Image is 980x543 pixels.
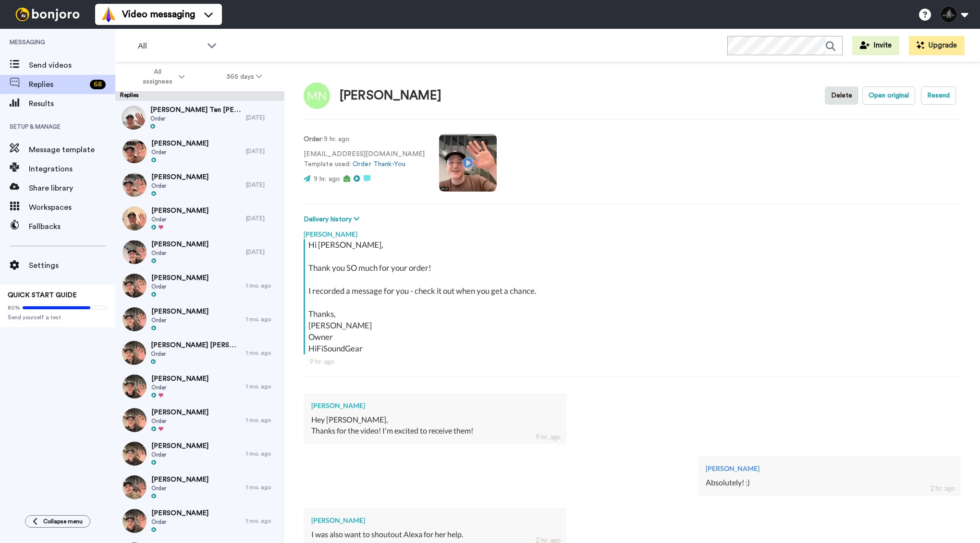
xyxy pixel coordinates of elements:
[151,475,208,484] span: [PERSON_NAME]
[122,8,195,21] span: Video messaging
[29,221,115,232] span: Fallbacks
[311,425,559,436] div: Thanks for the video! I'm excited to receive them!
[115,302,284,336] a: [PERSON_NAME]Order1 mo. ago
[122,274,147,298] img: 54e9eba1-920a-4489-b28a-04f3caf7238f-thumb.jpg
[122,106,146,130] img: be5a1386-e2b9-4e16-a0e6-ce3a952d6068-thumb.jpg
[115,370,284,403] a: [PERSON_NAME]Order1 mo. ago
[151,408,208,417] span: [PERSON_NAME]
[151,374,208,384] span: [PERSON_NAME]
[29,202,115,213] span: Workspaces
[536,432,561,442] div: 9 hr. ago
[304,83,330,109] img: Image of Max Newman
[29,163,115,175] span: Integrations
[246,215,280,222] div: [DATE]
[304,136,322,143] strong: Order
[311,401,559,410] div: [PERSON_NAME]
[150,115,241,122] span: Order
[308,239,958,354] div: Hi [PERSON_NAME], Thank you SO much for your order! I recorded a message for you - check it out w...
[29,144,115,156] span: Message template
[117,63,206,90] button: All assignees
[151,283,208,290] span: Order
[309,357,955,366] div: 9 hr. ago
[151,206,208,216] span: [PERSON_NAME]
[29,260,115,271] span: Settings
[706,477,953,488] div: Absolutely! :)
[311,414,559,425] div: Hey [PERSON_NAME],
[29,182,115,194] span: Share library
[12,8,84,21] img: bj-logo-header-white.svg
[115,336,284,370] a: [PERSON_NAME] [PERSON_NAME]Order1 mo. ago
[246,450,280,458] div: 1 mo. ago
[29,60,115,71] span: Send videos
[122,307,147,331] img: 9be38717-bb75-4f48-9e68-6689502415fe-thumb.jpg
[151,316,208,324] span: Order
[246,315,280,323] div: 1 mo. ago
[25,515,90,528] button: Collapse menu
[151,148,208,156] span: Order
[115,134,284,168] a: [PERSON_NAME]Order[DATE]
[151,451,208,459] span: Order
[206,68,283,85] button: 365 days
[150,105,241,115] span: [PERSON_NAME] Ten [PERSON_NAME]
[151,240,208,249] span: [PERSON_NAME]
[246,114,280,121] div: [DATE]
[311,529,559,540] div: I was also want to shoutout Alexa for her help.
[921,86,956,105] button: Resend
[8,314,108,321] span: Send yourself a test
[353,161,405,168] a: Order Thank-You
[304,149,425,169] p: [EMAIL_ADDRESS][DOMAIN_NAME] Template used:
[151,307,208,316] span: [PERSON_NAME]
[151,350,241,358] span: Order
[122,509,147,533] img: 1d98f950-12bf-42e3-9cce-bff5e072ca85-thumb.jpg
[304,214,362,225] button: Delivery history
[862,86,915,105] button: Open original
[115,91,284,101] div: Replies
[122,139,147,163] img: 35cdd85e-faec-4704-8a45-05e66f68dcf4-thumb.jpg
[246,147,280,155] div: [DATE]
[122,173,147,197] img: 8c8bfd18-c76e-490e-a99f-277ec7ad2e11-thumb.jpg
[122,475,147,499] img: 36d91153-b3a8-4e21-8baf-ad13c5fac1ae-thumb.jpg
[151,384,208,391] span: Order
[246,282,280,290] div: 1 mo. ago
[115,403,284,437] a: [PERSON_NAME]Order1 mo. ago
[115,101,284,134] a: [PERSON_NAME] Ten [PERSON_NAME]Order[DATE]
[122,341,146,365] img: 97cc0a26-61e7-4fef-ad67-9fed03d9f317-thumb.jpg
[304,225,961,239] div: [PERSON_NAME]
[151,182,208,190] span: Order
[43,518,83,525] span: Collapse menu
[151,172,208,182] span: [PERSON_NAME]
[246,517,280,525] div: 1 mo. ago
[246,349,280,357] div: 1 mo. ago
[29,79,86,90] span: Replies
[115,202,284,235] a: [PERSON_NAME]Order[DATE]
[29,98,115,109] span: Results
[246,416,280,424] div: 1 mo. ago
[340,89,441,103] div: [PERSON_NAME]
[122,374,147,398] img: eccffda1-569d-445c-aba0-8670a689634f-thumb.jpg
[151,518,208,526] span: Order
[151,340,241,350] span: [PERSON_NAME] [PERSON_NAME]
[246,181,280,189] div: [DATE]
[852,36,899,55] button: Invite
[909,36,965,55] button: Upgrade
[90,80,106,89] div: 68
[151,417,208,425] span: Order
[706,464,953,473] div: [PERSON_NAME]
[246,383,280,390] div: 1 mo. ago
[151,441,208,451] span: [PERSON_NAME]
[122,442,147,466] img: 11b3c571-4a35-44e2-8ffe-8d2ffe070dd7-thumb.jpg
[151,139,208,148] span: [PERSON_NAME]
[115,437,284,471] a: [PERSON_NAME]Order1 mo. ago
[8,292,77,299] span: QUICK START GUIDE
[115,168,284,202] a: [PERSON_NAME]Order[DATE]
[151,273,208,283] span: [PERSON_NAME]
[8,304,20,312] span: 80%
[115,471,284,504] a: [PERSON_NAME]Order1 mo. ago
[138,40,202,52] span: All
[246,248,280,256] div: [DATE]
[151,484,208,492] span: Order
[151,216,208,223] span: Order
[825,86,858,105] button: Delete
[151,508,208,518] span: [PERSON_NAME]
